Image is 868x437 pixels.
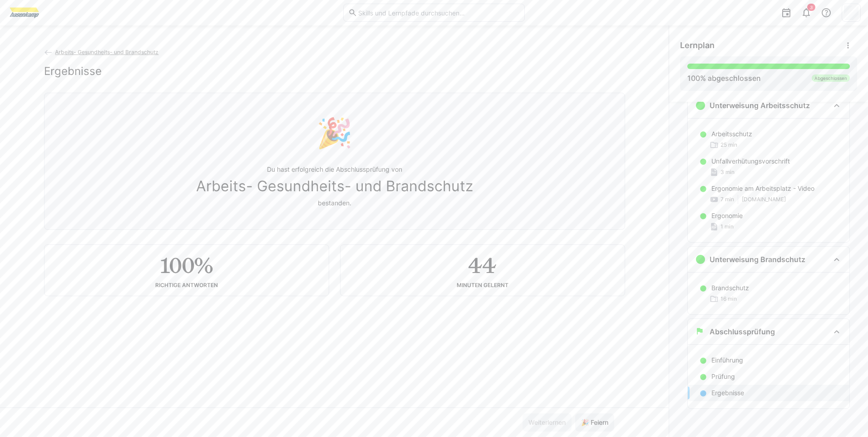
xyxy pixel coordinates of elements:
div: Abgeschlossen [812,74,850,82]
span: [DOMAIN_NAME] [742,196,786,203]
button: Weiterlernen [523,413,572,432]
div: 🎉 [316,115,353,150]
h2: Ergebnisse [44,65,102,78]
span: Lernplan [680,40,715,50]
span: 16 min [720,295,737,303]
h2: 100% [160,252,212,278]
p: Ergebnisse [711,388,744,397]
div: % abgeschlossen [687,73,761,84]
div: Minuten gelernt [457,282,508,288]
p: Unfallverhütungsvorschrift [711,157,790,166]
span: 1 min [720,223,734,230]
span: Arbeits- Gesundheits- und Brandschutz [55,49,158,55]
h3: Unterweisung Arbeitsschutz [710,101,810,110]
span: 7 min [720,196,734,203]
p: Du hast erfolgreich die Abschlussprüfung von bestanden. [196,165,473,208]
h3: Abschlussprüfung [710,327,775,336]
button: 🎉 Feiern [575,413,614,432]
a: Arbeits- Gesundheits- und Brandschutz [44,49,159,55]
p: Brandschutz [711,283,749,293]
div: Richtige Antworten [155,282,218,288]
span: 🎉 Feiern [580,418,610,427]
h2: 44 [468,252,496,278]
input: Skills und Lernpfade durchsuchen… [357,9,520,17]
h3: Unterweisung Brandschutz [710,255,805,264]
p: Ergonomie [711,211,743,220]
span: 3 [810,5,813,10]
span: 25 min [720,141,737,149]
span: Weiterlernen [527,418,567,427]
span: 3 min [720,169,735,176]
span: 100 [687,74,700,83]
p: Ergonomie am Arbeitsplatz - Video [711,184,814,193]
p: Prüfung [711,372,735,381]
p: Arbeitsschutz [711,129,752,139]
p: Einführung [711,356,743,365]
span: Arbeits- Gesundheits- und Brandschutz [196,178,473,195]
